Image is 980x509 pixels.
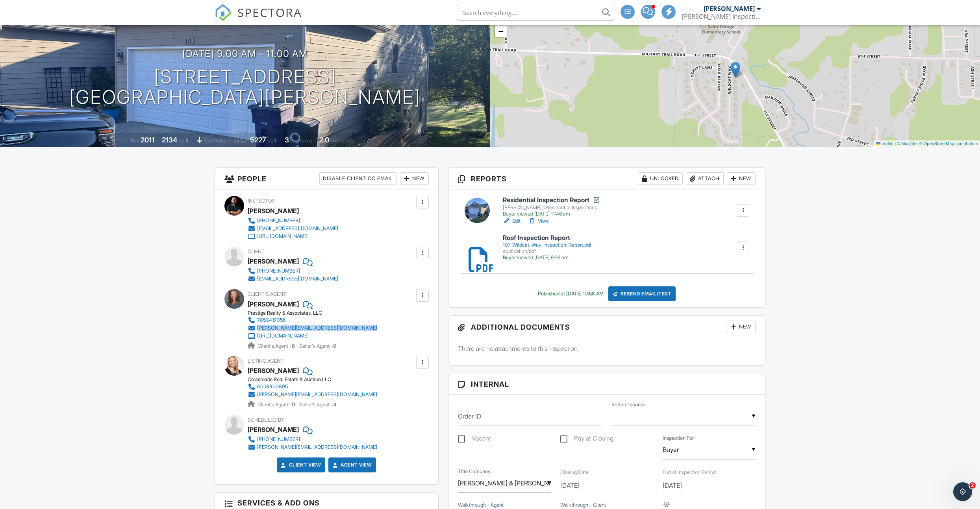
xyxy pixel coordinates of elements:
div: Unlocked [638,172,683,185]
h3: Additional Documents [448,316,765,338]
a: Client View [280,461,321,469]
div: [URL][DOMAIN_NAME] [257,233,309,240]
label: End of Inspection Period [663,469,716,475]
div: 2.0 [319,136,329,144]
a: [PERSON_NAME][EMAIL_ADDRESS][DOMAIN_NAME] [248,391,377,398]
span: Listing Agent [248,358,283,364]
h3: People [215,168,438,190]
div: [URL][DOMAIN_NAME] [257,333,309,339]
span: Scheduled By [248,417,284,423]
input: Select Date [560,476,653,495]
div: 3 [285,136,289,144]
a: [EMAIL_ADDRESS][DOMAIN_NAME] [248,275,338,283]
a: [PERSON_NAME][EMAIL_ADDRESS][DOMAIN_NAME] [248,443,377,451]
span: Client's Agent - [258,343,296,349]
a: View [528,217,549,225]
div: New [727,172,756,185]
div: 7853417356 [257,317,286,323]
div: application/pdf [503,248,591,254]
label: Referral source [611,401,645,408]
span: Seller's Agent - [299,343,336,349]
div: [PERSON_NAME][EMAIL_ADDRESS][DOMAIN_NAME] [257,325,377,331]
a: [PERSON_NAME] [248,298,299,310]
div: 2011 [141,136,154,144]
div: Mertz Inspections [682,13,761,20]
a: 6058900895 [248,383,377,391]
label: Pay at Closing [560,435,613,444]
label: Walkthrough - Client [560,502,606,509]
span: Client's Agent [248,291,286,297]
div: 107_Wildcat_Way_Inspection_Report.pdf [503,242,591,248]
div: [PERSON_NAME][EMAIL_ADDRESS][DOMAIN_NAME] [257,444,377,450]
label: Inspection For [663,435,694,442]
div: Buyer viewed [DATE] 9:29 am [503,254,591,261]
span: Seller's Agent - [299,402,336,408]
p: There are no attachments to this inspection. [458,344,756,353]
div: [PHONE_NUMBER] [257,436,300,443]
a: Roof Inspection Report 107_Wildcat_Way_Inspection_Report.pdf application/pdf Buyer viewed [DATE] ... [503,234,591,261]
div: 5227 [250,136,266,144]
a: [URL][DOMAIN_NAME] [248,232,338,240]
div: New [400,172,429,185]
strong: 4 [333,402,336,408]
span: sq.ft. [267,138,277,144]
span: SPECTORA [237,4,302,20]
img: The Best Home Inspection Software - Spectora [215,4,232,21]
a: SPECTORA [215,11,302,27]
span: 2 [969,482,976,489]
div: Prestige Realty & Associates, LLC [248,310,383,316]
div: Disable Client CC Email [319,172,397,185]
div: [EMAIL_ADDRESS][DOMAIN_NAME] [257,276,338,282]
div: 6058900895 [257,384,288,390]
span: Lot Size [232,138,249,144]
a: [PERSON_NAME][EMAIL_ADDRESS][DOMAIN_NAME] [248,324,377,332]
span: − [498,26,503,36]
label: Closing Date [560,469,589,475]
h3: [DATE] 9:00 am - 11:00 am [182,48,308,59]
div: Published at [DATE] 10:58 AM [538,291,604,297]
div: Resend Email/Text [608,286,676,301]
a: [URL][DOMAIN_NAME] [248,332,377,340]
span: sq. ft. [178,138,189,144]
h6: Residential Inspection Report [503,196,600,204]
span: bathrooms [330,138,353,144]
a: Edit [503,217,521,225]
div: [PERSON_NAME][EMAIL_ADDRESS][DOMAIN_NAME] [257,391,377,398]
span: Client's Agent - [258,402,296,408]
span: Built [131,138,139,144]
a: [PHONE_NUMBER] [248,435,377,443]
strong: 8 [292,343,295,349]
div: Attach [686,172,724,185]
input: Search everything... [457,5,614,20]
h1: [STREET_ADDRESS] [GEOGRAPHIC_DATA][PERSON_NAME] [69,66,421,108]
span: bedrooms [290,138,312,144]
a: © OpenStreetMap contributors [919,141,978,146]
a: [PHONE_NUMBER] [248,217,338,225]
a: [PERSON_NAME] [248,365,299,376]
a: Residential Inspection Report [PERSON_NAME]'s Residential Inspections Buyer viewed [DATE] 11:46 am [503,196,600,217]
div: [PHONE_NUMBER] [257,218,300,224]
div: [PHONE_NUMBER] [257,268,300,274]
h6: Roof Inspection Report [503,234,591,242]
div: [PERSON_NAME] [704,5,755,13]
label: Walkthrough - Agent [458,502,504,509]
a: [EMAIL_ADDRESS][DOMAIN_NAME] [248,225,338,232]
a: [PHONE_NUMBER] [248,267,338,275]
label: Title Company [458,468,491,475]
img: Marker [730,62,740,78]
div: New [727,321,756,333]
label: Order ID [458,412,481,420]
h3: Reports [448,168,765,190]
strong: 0 [333,343,336,349]
input: Select Date [663,476,756,495]
span: basement [204,138,225,144]
div: [PERSON_NAME] [248,205,299,217]
div: [PERSON_NAME] [248,424,299,435]
h3: Internal [448,374,765,395]
a: Leaflet [876,141,893,146]
a: Zoom out [495,26,507,37]
strong: 0 [292,402,295,408]
span: | [895,141,896,146]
